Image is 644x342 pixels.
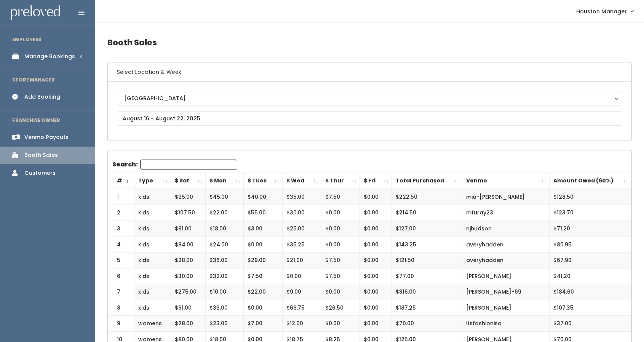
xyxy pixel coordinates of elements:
[205,300,243,316] td: $33.00
[321,268,360,284] td: $7.50
[243,221,283,237] td: $3.00
[205,205,243,221] td: $22.00
[108,268,134,284] td: 6
[360,300,392,316] td: $0.00
[392,189,462,205] td: $222.50
[134,173,171,189] th: Type: activate to sort column ascending
[108,189,134,205] td: 1
[171,205,205,221] td: $107.50
[360,237,392,253] td: $0.00
[549,268,631,284] td: $41.20
[243,300,283,316] td: $0.00
[462,205,549,221] td: mfuray23
[321,253,360,268] td: $7.50
[243,205,283,221] td: $55.00
[108,173,134,189] th: #: activate to sort column descending
[549,173,631,189] th: Amount Owed (60%): activate to sort column ascending
[243,189,283,205] td: $40.00
[205,173,243,189] th: $ Mon: activate to sort column ascending
[134,189,171,205] td: kids
[108,237,134,253] td: 4
[462,237,549,253] td: averyhadden
[462,189,549,205] td: mia-[PERSON_NAME]
[549,189,631,205] td: $128.50
[107,32,632,53] h4: Booth Sales
[392,316,462,332] td: $70.00
[462,316,549,332] td: itsfashionisa
[112,160,237,169] label: Search:
[360,316,392,332] td: $0.00
[134,221,171,237] td: kids
[108,300,134,316] td: 8
[360,253,392,268] td: $0.00
[321,221,360,237] td: $0.00
[321,316,360,332] td: $0.00
[392,221,462,237] td: $127.00
[283,268,321,284] td: $0.00
[392,300,462,316] td: $187.25
[392,205,462,221] td: $214.50
[24,53,75,61] div: Manage Bookings
[321,173,360,189] th: $ Thur: activate to sort column ascending
[321,205,360,221] td: $0.00
[171,284,205,300] td: $275.00
[392,173,462,189] th: Total Purchased: activate to sort column ascending
[205,268,243,284] td: $32.00
[392,268,462,284] td: $77.00
[171,300,205,316] td: $61.00
[24,93,60,101] div: Add Booking
[283,221,321,237] td: $25.00
[108,205,134,221] td: 2
[134,237,171,253] td: kids
[462,268,549,284] td: [PERSON_NAME]
[205,221,243,237] td: $18.00
[576,7,627,16] span: Houston Manager
[108,284,134,300] td: 7
[462,284,549,300] td: [PERSON_NAME]-69
[171,237,205,253] td: $84.00
[360,284,392,300] td: $0.00
[243,173,283,189] th: $ Tues: activate to sort column ascending
[392,253,462,268] td: $121.50
[205,253,243,268] td: $36.00
[549,237,631,253] td: $80.95
[549,221,631,237] td: $71.20
[549,205,631,221] td: $123.70
[462,221,549,237] td: njhudson
[360,205,392,221] td: $0.00
[24,133,69,141] div: Venmo Payouts
[392,237,462,253] td: $143.25
[171,316,205,332] td: $28.00
[283,300,321,316] td: $66.75
[283,253,321,268] td: $21.00
[283,173,321,189] th: $ Wed: activate to sort column ascending
[549,300,631,316] td: $107.35
[243,237,283,253] td: $0.00
[360,221,392,237] td: $0.00
[360,268,392,284] td: $0.00
[283,284,321,300] td: $9.00
[24,151,58,159] div: Booth Sales
[321,284,360,300] td: $0.00
[392,284,462,300] td: $316.00
[134,284,171,300] td: kids
[108,221,134,237] td: 3
[171,253,205,268] td: $28.00
[205,237,243,253] td: $24.00
[171,173,205,189] th: $ Sat: activate to sort column ascending
[283,205,321,221] td: $30.00
[24,169,56,177] div: Customers
[117,111,622,126] input: August 16 - August 22, 2025
[321,189,360,205] td: $7.50
[321,237,360,253] td: $0.00
[134,205,171,221] td: kids
[462,300,549,316] td: [PERSON_NAME]
[134,253,171,268] td: kids
[360,189,392,205] td: $0.00
[549,253,631,268] td: $67.90
[108,62,631,82] h6: Select Location & Week
[360,173,392,189] th: $ Fri: activate to sort column ascending
[134,268,171,284] td: kids
[321,300,360,316] td: $26.50
[549,316,631,332] td: $37.00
